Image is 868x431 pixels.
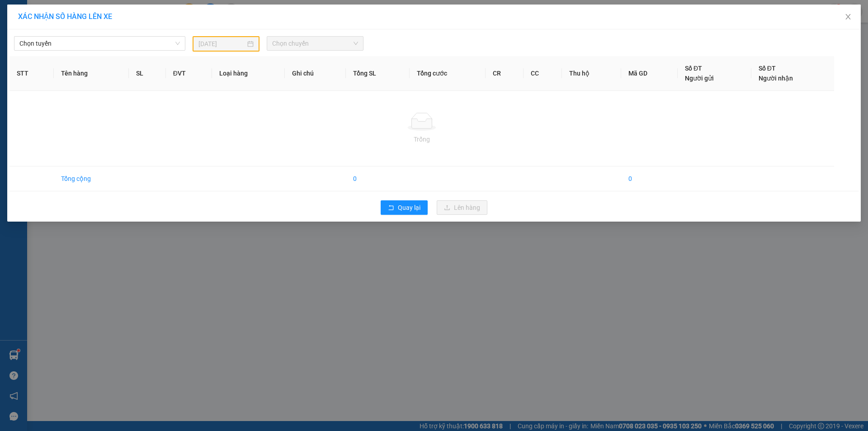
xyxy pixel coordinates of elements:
th: CR [486,56,524,91]
span: Chọn chuyến [272,37,358,50]
th: Tổng cước [410,56,486,91]
span: Số ĐT [759,65,776,72]
span: Gửi: [8,8,22,17]
button: Close [835,5,861,30]
button: rollbackQuay lại [381,200,428,215]
div: Tươi [106,19,179,29]
td: 0 [346,166,410,191]
td: 0 [621,166,678,191]
input: 13/08/2025 [198,39,245,49]
div: Cái Mơn [106,8,179,19]
th: ĐVT [166,56,212,91]
th: SL [129,56,165,91]
th: Tổng SL [346,56,410,91]
div: 0933427945 [106,29,179,42]
th: CC [524,56,562,91]
span: Người nhận [759,75,793,82]
span: Người gửi [685,75,714,82]
th: Ghi chú [285,56,346,91]
th: STT [9,56,54,91]
span: close [844,13,852,20]
div: [GEOGRAPHIC_DATA] [8,8,99,28]
button: uploadLên hàng [437,200,487,215]
th: Mã GD [621,56,678,91]
div: Trống [17,134,827,144]
span: XÁC NHẬN SỐ HÀNG LÊN XE [18,12,112,21]
div: Tên hàng: thùng + 3.650.000 ( : 1 ) [8,62,179,74]
span: Quay lại [398,203,420,213]
td: Tổng cộng [54,166,129,191]
th: Tên hàng [54,56,129,91]
th: Thu hộ [562,56,621,91]
th: Loại hàng [212,56,285,91]
span: Nhận: [106,9,127,18]
span: Chọn tuyến [19,37,180,50]
span: CC [104,47,115,57]
span: Số ĐT [685,65,702,72]
span: rollback [388,204,394,212]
